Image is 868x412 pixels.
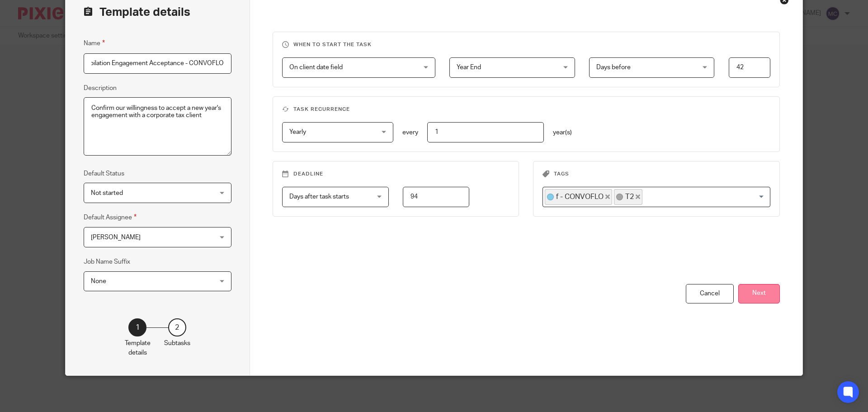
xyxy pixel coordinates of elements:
[84,169,124,178] label: Default Status
[636,194,640,199] button: Deselect T2
[553,129,572,136] span: year(s)
[686,284,734,303] div: Cancel
[605,194,610,199] button: Deselect f - CONVOFLO
[289,194,349,200] span: Days after task starts
[84,257,130,266] label: Job Name Suffix
[84,5,190,20] h2: Template details
[84,212,137,223] label: Default Assignee
[643,189,765,205] input: Search for option
[84,84,117,93] label: Description
[164,339,190,348] p: Subtasks
[282,170,510,178] h3: Deadline
[168,318,186,336] div: 2
[91,190,123,196] span: Not started
[84,38,105,48] label: Name
[289,129,306,135] span: Yearly
[738,284,780,303] button: Next
[128,318,146,336] div: 1
[625,192,634,202] span: T2
[282,106,771,113] h3: Task recurrence
[542,170,770,178] h3: Tags
[91,234,141,241] span: [PERSON_NAME]
[282,41,771,48] h3: When to start the task
[556,192,604,202] span: f - CONVOFLO
[596,64,631,71] span: Days before
[402,128,418,137] p: every
[457,64,481,71] span: Year End
[84,97,231,156] textarea: Confirm our willingness to accept a new year's engagement with a corporate tax client
[91,278,106,284] span: None
[542,187,770,207] div: Search for option
[125,339,151,357] p: Template details
[289,64,343,71] span: On client date field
